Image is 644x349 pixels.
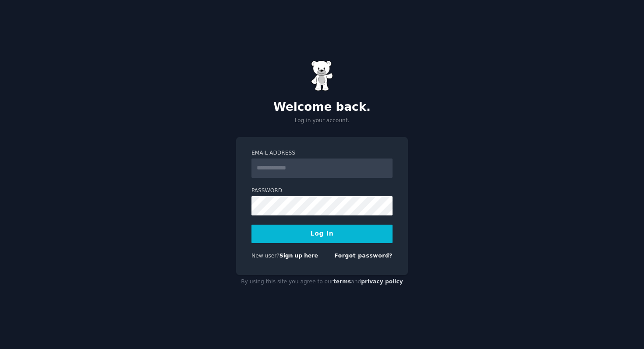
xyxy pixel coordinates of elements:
button: Log In [251,225,393,243]
img: Gummy Bear [311,60,333,91]
span: New user? [251,253,280,259]
a: terms [333,278,351,285]
a: Sign up here [280,253,318,259]
label: Email Address [251,149,393,157]
a: Forgot password? [334,253,393,259]
label: Password [251,187,393,195]
a: privacy policy [361,278,403,285]
h2: Welcome back. [236,100,408,114]
p: Log in your account. [236,117,408,125]
div: By using this site you agree to our and [236,275,408,289]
